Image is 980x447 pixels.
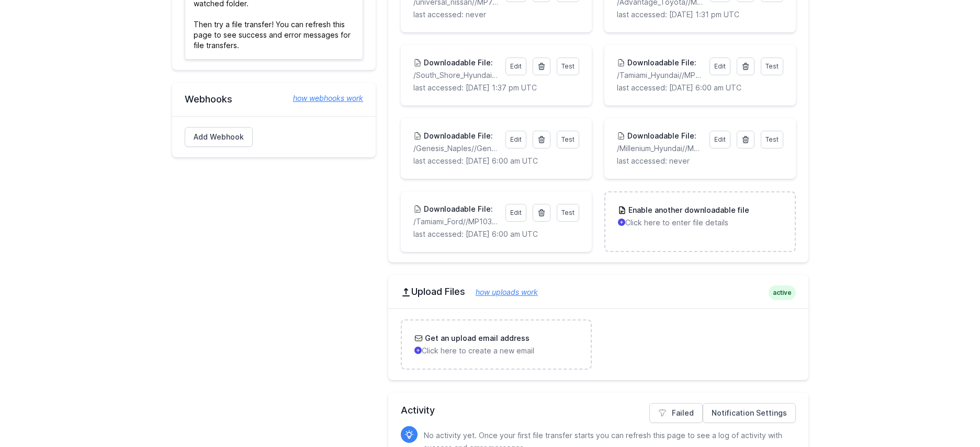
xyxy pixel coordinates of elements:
[402,320,591,369] a: Get an upload email address Click here to create a new email
[505,58,526,75] a: Edit
[422,58,493,68] h3: Downloadable File:
[617,143,703,154] p: /Millenium_Hyundai//MP14201.csv
[617,70,703,81] p: /Tamiami_Hyundai//MP11734.csv
[761,131,783,148] a: Test
[505,131,526,148] a: Edit
[557,131,579,148] a: Test
[423,333,530,343] h3: Get an upload email address
[703,403,796,423] a: Notification Settings
[413,229,579,239] p: last accessed: [DATE] 6:00 am UTC
[401,403,796,418] h2: Activity
[401,285,796,298] h2: Upload Files
[465,288,538,296] a: how uploads work
[505,204,526,222] a: Edit
[617,9,783,20] p: last accessed: [DATE] 1:31 pm UTC
[765,135,779,143] span: Test
[709,131,730,148] a: Edit
[625,58,696,68] h3: Downloadable File:
[413,9,579,20] p: last accessed: never
[765,62,779,70] span: Test
[761,58,783,75] a: Test
[413,143,499,154] p: /Genesis_Naples//GenesisNaples.csv
[413,83,579,93] p: last accessed: [DATE] 1:37 pm UTC
[283,93,363,104] a: how webhooks work
[413,70,499,81] p: /South_Shore_Hyundai//MP14219.csv
[649,403,703,423] a: Failed
[561,135,575,143] span: Test
[185,127,253,147] a: Add Webhook
[561,62,575,70] span: Test
[769,285,796,300] span: active
[605,192,794,240] a: Enable another downloadable file Click here to enter file details
[557,204,579,222] a: Test
[422,204,493,214] h3: Downloadable File:
[185,93,363,106] h2: Webhooks
[413,216,499,227] p: /Tamiami_Ford//MP10366.csv
[422,131,493,141] h3: Downloadable File:
[626,205,749,215] h3: Enable another downloadable file
[561,209,575,216] span: Test
[617,83,783,93] p: last accessed: [DATE] 6:00 am UTC
[709,58,730,75] a: Edit
[413,156,579,166] p: last accessed: [DATE] 6:00 am UTC
[617,156,783,166] p: last accessed: never
[414,346,578,356] p: Click here to create a new email
[557,58,579,75] a: Test
[625,131,696,141] h3: Downloadable File:
[618,217,782,228] p: Click here to enter file details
